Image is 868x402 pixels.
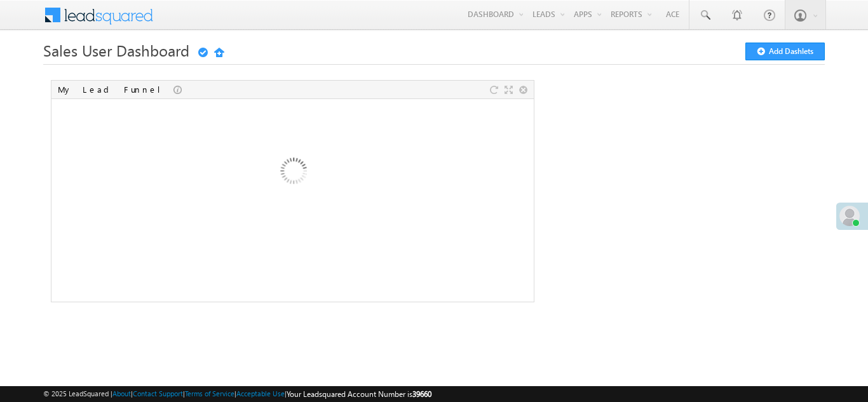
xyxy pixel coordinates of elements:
img: Loading... [224,105,361,241]
button: Add Dashlets [745,43,825,60]
span: Your Leadsquared Account Number is [287,389,431,399]
span: Sales User Dashboard [43,40,189,60]
span: 39660 [412,389,431,399]
a: Contact Support [133,389,183,398]
a: Acceptable Use [236,389,285,398]
a: About [112,389,131,398]
a: Terms of Service [185,389,234,398]
span: © 2025 LeadSquared | | | | | [43,388,431,400]
div: My Lead Funnel [58,84,173,95]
